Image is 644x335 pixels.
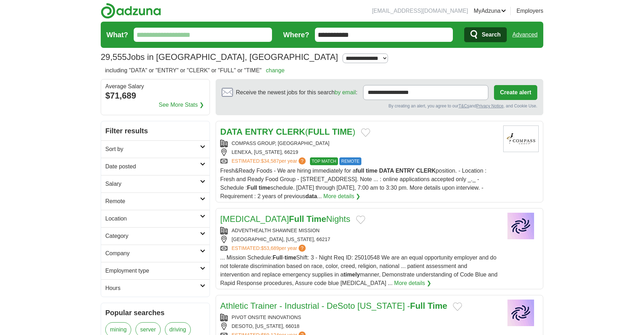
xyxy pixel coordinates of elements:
[101,158,210,175] a: Date posted
[220,227,498,234] div: ADVENTHEALTH SHAWNEE MISSION
[105,249,200,258] h2: Company
[232,157,307,165] a: ESTIMATED:$34,587per year?
[284,255,296,261] strong: time
[220,168,487,199] span: Fresh&Ready Foods - We are hiring immediately for a position. - Location : Fresh and Ready Food G...
[266,67,285,73] a: change
[220,127,243,136] strong: DATA
[306,214,326,224] strong: Time
[105,89,205,102] div: $71,689
[106,29,128,40] label: What?
[299,245,306,252] span: ?
[503,213,539,239] img: Company logo
[105,84,205,89] div: Average Salary
[503,125,539,152] img: Compass Group, North America logo
[232,140,329,146] a: COMPASS GROUP, [GEOGRAPHIC_DATA]
[105,232,200,240] h2: Category
[366,168,378,174] strong: time
[323,192,361,201] a: More details ❯
[379,168,394,174] strong: DATA
[273,255,283,261] strong: Full
[261,158,279,164] span: $34,587
[105,145,200,153] h2: Sort by
[335,89,356,95] a: by email
[308,127,330,136] strong: FULL
[276,127,305,136] strong: CLERK
[101,192,210,210] a: Remote
[464,27,506,42] button: Search
[101,227,210,245] a: Category
[101,52,338,62] h1: Jobs in [GEOGRAPHIC_DATA], [GEOGRAPHIC_DATA]
[494,85,537,100] button: Create alert
[101,51,127,63] span: 29,555
[101,262,210,279] a: Employment type
[220,323,498,330] div: DESOTO, [US_STATE], 66018
[236,88,357,97] span: Receive the newest jobs for this search :
[428,301,448,311] strong: Time
[395,168,415,174] strong: ENTRY
[101,245,210,262] a: Company
[101,210,210,227] a: Location
[503,300,539,326] img: Company logo
[101,279,210,297] a: Hours
[220,301,447,311] a: Athletic Trainer - Industrial - DeSoto [US_STATE] -Full Time
[416,168,436,174] strong: CLERK
[220,314,498,321] div: PIVOT ONSITE INNOVATIONS
[220,214,350,224] a: [MEDICAL_DATA]Full TimeNights
[476,104,504,108] a: Privacy Notice
[220,236,498,243] div: [GEOGRAPHIC_DATA], [US_STATE], 66217
[105,214,200,223] h2: Location
[222,103,537,109] div: By creating an alert, you agree to our and , and Cookie Use.
[159,101,204,109] a: See More Stats ❯
[482,28,500,42] span: Search
[101,175,210,192] a: Salary
[459,104,469,108] a: T&Cs
[394,279,431,287] a: More details ❯
[344,272,360,278] strong: timely
[247,185,257,191] strong: Full
[361,128,370,137] button: Add to favorite jobs
[261,245,279,251] span: $53,689
[101,140,210,158] a: Sort by
[512,28,538,42] a: Advanced
[105,180,200,188] h2: Salary
[516,7,543,15] a: Employers
[339,157,361,165] span: REMOTE
[101,121,210,140] h2: Filter results
[232,245,307,252] a: ESTIMATED:$53,689per year?
[410,301,425,311] strong: Full
[332,127,352,136] strong: TIME
[305,193,317,199] strong: data
[105,307,205,318] h2: Popular searches
[289,214,304,224] strong: Full
[372,7,468,15] li: [EMAIL_ADDRESS][DOMAIN_NAME]
[283,29,309,40] label: Where?
[101,3,161,19] img: Adzuna logo
[245,127,273,136] strong: ENTRY
[310,157,338,165] span: TOP MATCH
[356,216,365,224] button: Add to favorite jobs
[105,162,200,171] h2: Date posted
[299,157,306,164] span: ?
[220,127,355,136] a: DATA ENTRY CLERK(FULL TIME)
[105,197,200,206] h2: Remote
[356,168,364,174] strong: full
[105,267,200,275] h2: Employment type
[474,7,506,15] a: MyAdzuna
[220,255,498,286] span: ... Mission Schedule: - Shift: 3 - Night Req ID: 25010548 We are an equal opportunity employer an...
[453,302,462,311] button: Add to favorite jobs
[220,149,498,156] div: LENEXA, [US_STATE], 66219
[105,284,200,292] h2: Hours
[105,66,284,75] h2: including "DATA" or "ENTRY" or "CLERK" or "FULL" or "TIME"
[259,185,271,191] strong: time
